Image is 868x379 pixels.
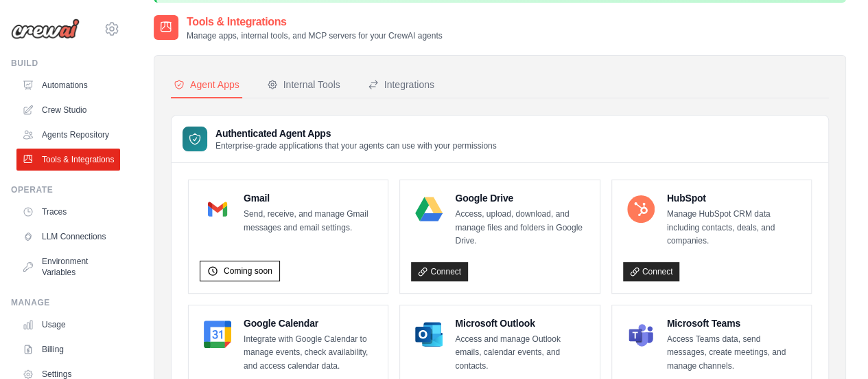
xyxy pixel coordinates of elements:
p: Enterprise-grade applications that your agents can use with your permissions [215,140,497,151]
h4: Microsoft Teams [667,316,800,330]
a: Tools & Integrations [16,149,120,171]
h4: Google Calendar [244,316,377,330]
a: Automations [16,74,120,96]
a: Agents Repository [16,124,120,146]
h4: Microsoft Outlook [455,316,588,330]
img: Google Calendar Logo [204,321,231,348]
div: Integrations [368,78,434,91]
h3: Authenticated Agent Apps [215,127,497,140]
img: Microsoft Outlook Logo [415,321,443,348]
a: Traces [16,201,120,223]
a: LLM Connections [16,226,120,248]
p: Access, upload, download, and manage files and folders in Google Drive. [455,208,588,248]
p: Integrate with Google Calendar to manage events, check availability, and access calendar data. [244,333,377,373]
h4: Google Drive [455,191,588,205]
button: Integrations [365,72,437,98]
a: Connect [623,262,680,281]
h2: Tools & Integrations [187,14,443,30]
img: Gmail Logo [204,195,231,223]
a: Billing [16,338,120,360]
div: Operate [11,184,120,195]
div: Internal Tools [267,78,340,91]
h4: Gmail [244,191,377,205]
div: Agent Apps [174,78,239,91]
a: Connect [411,262,468,281]
button: Internal Tools [264,72,343,98]
h4: HubSpot [667,191,800,205]
img: Logo [11,19,80,39]
button: Agent Apps [171,72,242,98]
a: Crew Studio [16,99,120,121]
p: Manage HubSpot CRM data including contacts, deals, and companies. [667,208,800,248]
p: Manage apps, internal tools, and MCP servers for your CrewAI agents [187,30,443,41]
a: Usage [16,314,120,336]
p: Access Teams data, send messages, create meetings, and manage channels. [667,333,800,373]
img: Microsoft Teams Logo [627,321,655,348]
img: HubSpot Logo [627,195,655,223]
p: Access and manage Outlook emails, calendar events, and contacts. [455,333,588,373]
div: Manage [11,297,120,308]
span: Coming soon [224,266,272,277]
p: Send, receive, and manage Gmail messages and email settings. [244,208,377,235]
a: Environment Variables [16,250,120,283]
div: Build [11,58,120,69]
img: Google Drive Logo [415,195,443,223]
